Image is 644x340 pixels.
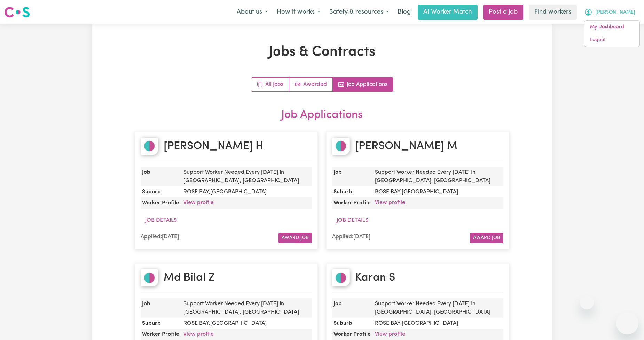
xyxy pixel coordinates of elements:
img: Karan [332,269,350,286]
h2: [PERSON_NAME] H [164,139,264,153]
button: My Account [580,5,640,19]
img: Md Bilal [141,269,158,286]
dd: ROSE BAY , [GEOGRAPHIC_DATA] [181,318,312,329]
dt: Job [141,298,181,318]
dd: ROSE BAY , [GEOGRAPHIC_DATA] [372,318,503,329]
dd: Support Worker Needed Every [DATE] In [GEOGRAPHIC_DATA], [GEOGRAPHIC_DATA] [181,298,312,318]
h2: Md Bilal Z [164,271,215,284]
h2: Job Applications [135,108,509,122]
a: AI Worker Match [418,5,478,20]
button: Award Job [278,233,312,243]
a: View profile [183,332,214,337]
button: Job Details [332,214,373,227]
a: Find workers [529,5,577,20]
a: Blog [393,5,415,20]
dd: Support Worker Needed Every [DATE] In [GEOGRAPHIC_DATA], [GEOGRAPHIC_DATA] [372,167,503,186]
dt: Suburb [141,318,181,329]
span: Applied: [DATE] [141,234,179,240]
h2: [PERSON_NAME] M [355,139,457,153]
button: Safety & resources [325,5,393,19]
a: Job applications [333,78,393,91]
a: View profile [183,200,214,205]
a: Post a job [483,5,523,20]
img: James [141,137,158,155]
h2: Karan S [355,271,395,284]
dd: ROSE BAY , [GEOGRAPHIC_DATA] [181,186,312,197]
dt: Job [332,167,372,186]
a: View profile [375,200,405,205]
dt: Job [332,298,372,318]
img: Careseekers logo [4,6,30,18]
iframe: Close message [580,296,594,309]
iframe: Button to launch messaging window [616,312,638,334]
span: Applied: [DATE] [332,234,370,240]
a: Active jobs [289,78,333,91]
img: Mohammad Shipon [332,137,350,155]
dd: Support Worker Needed Every [DATE] In [GEOGRAPHIC_DATA], [GEOGRAPHIC_DATA] [372,298,503,318]
a: Careseekers logo [4,4,30,20]
a: My Dashboard [584,21,639,34]
dt: Worker Profile [332,329,372,340]
dt: Worker Profile [141,329,181,340]
h1: Jobs & Contracts [135,44,509,60]
a: Logout [584,33,639,47]
dt: Suburb [332,186,372,197]
dt: Suburb [141,186,181,197]
button: Award Job [470,233,503,243]
span: [PERSON_NAME] [595,9,635,16]
button: Job Details [141,214,181,227]
dt: Worker Profile [332,197,372,208]
dd: Support Worker Needed Every [DATE] In [GEOGRAPHIC_DATA], [GEOGRAPHIC_DATA] [181,167,312,186]
button: How it works [272,5,325,19]
dt: Suburb [332,318,372,329]
button: About us [232,5,272,19]
dd: ROSE BAY , [GEOGRAPHIC_DATA] [372,186,503,197]
a: View profile [375,332,405,337]
a: All jobs [251,78,289,91]
dt: Worker Profile [141,197,181,208]
dt: Job [141,167,181,186]
div: My Account [584,20,640,47]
